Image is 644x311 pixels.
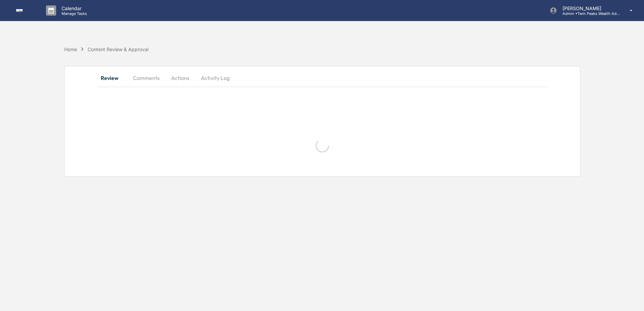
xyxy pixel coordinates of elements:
p: Calendar [56,5,90,11]
button: Actions [165,70,195,86]
button: Comments [128,70,165,86]
p: Manage Tasks [56,11,90,16]
button: Review [97,70,128,86]
p: Admin • Twin Peaks Wealth Advisors [557,11,620,16]
img: logo [16,9,32,12]
div: secondary tabs example [97,70,548,86]
button: Activity Log [195,70,235,86]
div: Content Review & Approval [88,46,148,52]
p: [PERSON_NAME] [557,5,620,11]
div: Home [64,46,77,52]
